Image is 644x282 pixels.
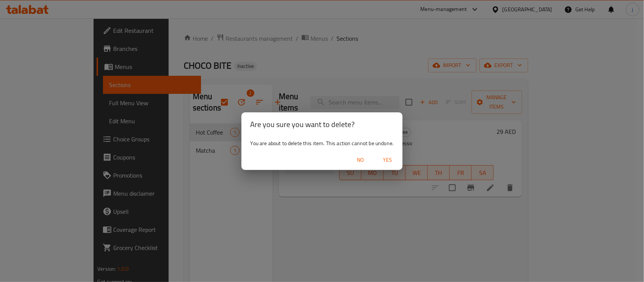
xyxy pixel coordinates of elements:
[251,118,394,130] h2: Are you sure you want to delete?
[375,153,400,167] button: Yes
[348,153,372,167] button: No
[378,155,397,165] span: Yes
[351,155,369,165] span: No
[241,136,403,150] div: You are about to delete this item. This action cannot be undone.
